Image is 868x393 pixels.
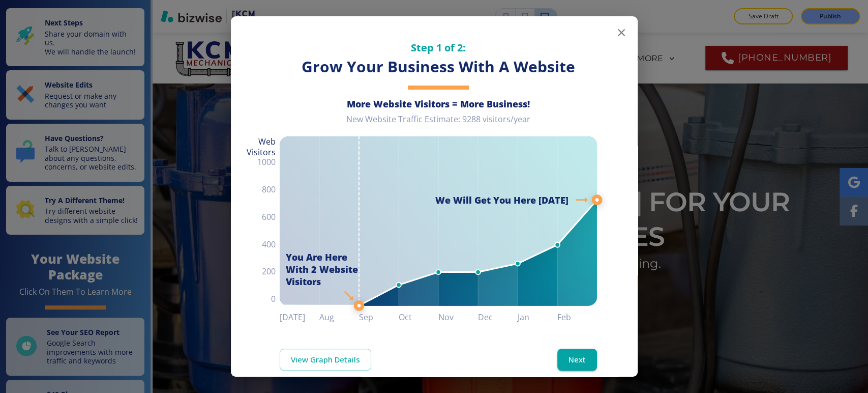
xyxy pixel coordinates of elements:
[280,310,319,324] h6: [DATE]
[280,349,371,370] a: View Graph Details
[280,41,597,54] h5: Step 1 of 2:
[478,310,518,324] h6: Dec
[438,310,478,324] h6: Nov
[399,310,438,324] h6: Oct
[280,98,597,110] h6: More Website Visitors = More Business!
[319,310,359,324] h6: Aug
[557,310,597,324] h6: Feb
[518,310,557,324] h6: Jan
[280,57,597,77] h3: Grow Your Business With A Website
[359,310,399,324] h6: Sep
[557,349,597,370] button: Next
[280,114,597,133] div: New Website Traffic Estimate: 9288 visitors/year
